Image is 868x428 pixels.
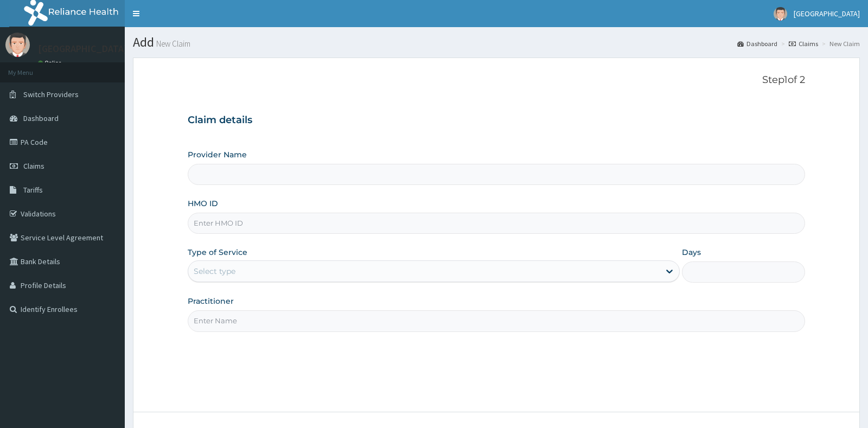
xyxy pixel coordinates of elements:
[23,185,43,195] span: Tariffs
[23,90,79,99] span: Switch Providers
[5,33,30,57] img: User Image
[188,213,805,234] input: Enter HMO ID
[737,39,777,48] a: Dashboard
[133,35,860,49] h1: Add
[794,9,860,18] span: [GEOGRAPHIC_DATA]
[789,39,818,48] a: Claims
[682,247,701,258] label: Days
[188,149,247,160] label: Provider Name
[38,59,64,67] a: Online
[38,44,127,54] p: [GEOGRAPHIC_DATA]
[23,113,59,123] span: Dashboard
[188,247,247,258] label: Type of Service
[188,310,805,331] input: Enter Name
[154,40,190,48] small: New Claim
[188,74,805,86] p: Step 1 of 2
[188,114,805,126] h3: Claim details
[194,266,235,277] div: Select type
[188,198,218,209] label: HMO ID
[23,161,44,171] span: Claims
[819,39,860,48] li: New Claim
[774,7,787,21] img: User Image
[188,296,234,306] label: Practitioner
